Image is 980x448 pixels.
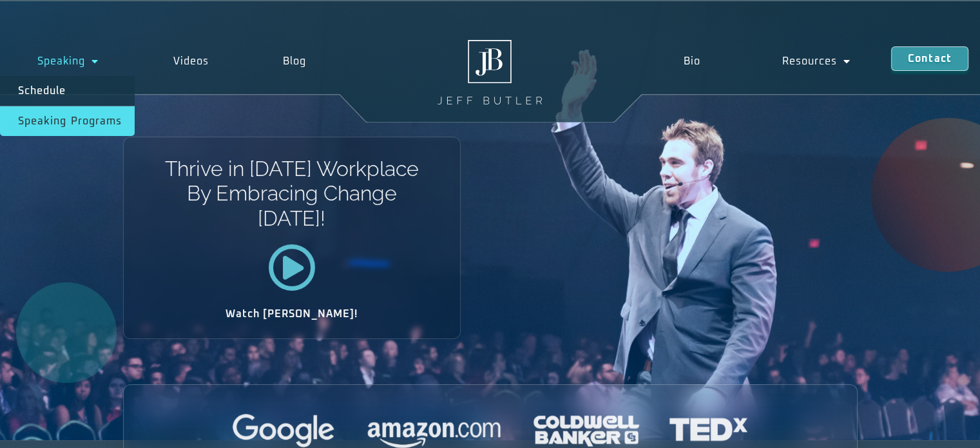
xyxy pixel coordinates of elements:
a: Videos [136,46,246,76]
span: Contact [908,54,952,64]
a: Contact [891,46,968,71]
a: Blog [245,46,343,76]
a: Resources [741,46,891,76]
a: Bio [643,46,742,76]
h1: Thrive in [DATE] Workplace By Embracing Change [DATE]! [164,157,419,231]
nav: Menu [643,46,891,76]
h2: Watch [PERSON_NAME]! [169,309,415,319]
